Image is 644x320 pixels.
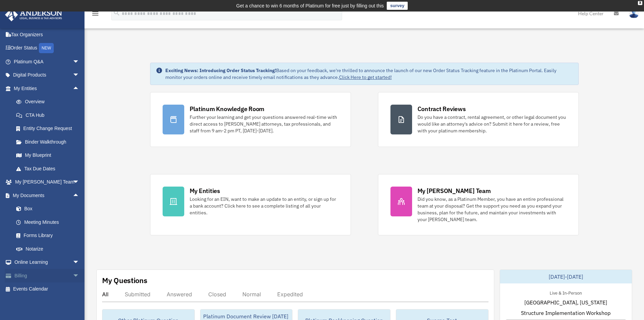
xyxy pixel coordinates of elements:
a: survey [387,2,408,10]
a: Online Learningarrow_drop_down [5,256,90,269]
div: Get a chance to win 6 months of Platinum for free just by filling out this [236,2,384,10]
span: [GEOGRAPHIC_DATA], [US_STATE] [524,298,607,306]
div: Contract Reviews [418,105,466,113]
a: Billingarrow_drop_down [5,269,90,282]
span: arrow_drop_down [73,256,86,270]
div: Submitted [125,291,150,298]
div: Live & In-Person [544,289,587,296]
a: Click Here to get started! [339,74,392,80]
a: Box [9,202,90,216]
img: User Pic [629,8,639,18]
div: Closed [208,291,226,298]
strong: Exciting News: Introducing Order Status Tracking! [165,67,276,73]
div: My Entities [190,187,220,195]
a: Order StatusNEW [5,41,90,55]
a: CTA Hub [9,108,90,122]
span: arrow_drop_down [73,269,86,283]
a: My Entities Looking for an EIN, want to make an update to an entity, or sign up for a bank accoun... [150,174,351,235]
a: Tax Due Dates [9,162,90,175]
div: Expedited [277,291,303,298]
div: My Questions [102,275,147,285]
a: My Blueprint [9,149,90,162]
a: Platinum Q&Aarrow_drop_down [5,55,90,68]
span: arrow_drop_down [73,55,86,69]
div: Do you have a contract, rental agreement, or other legal document you would like an attorney's ad... [418,114,566,134]
span: arrow_drop_down [73,68,86,82]
a: menu [91,12,99,18]
div: [DATE]-[DATE] [500,270,632,283]
span: arrow_drop_up [73,189,86,202]
a: Entity Change Request [9,122,90,135]
span: Structure Implementation Workshop [521,309,611,317]
div: Based on your feedback, we're thrilled to announce the launch of our new Order Status Tracking fe... [165,67,573,81]
a: Meeting Minutes [9,215,90,229]
a: Forms Library [9,229,90,242]
div: close [638,1,642,5]
a: Events Calendar [5,282,90,296]
div: Normal [242,291,261,298]
i: menu [91,9,99,18]
a: My [PERSON_NAME] Teamarrow_drop_down [5,175,90,189]
div: All [102,291,109,298]
div: Did you know, as a Platinum Member, you have an entire professional team at your disposal? Get th... [418,196,566,223]
a: Platinum Knowledge Room Further your learning and get your questions answered real-time with dire... [150,92,351,147]
a: My [PERSON_NAME] Team Did you know, as a Platinum Member, you have an entire professional team at... [378,174,579,235]
span: arrow_drop_down [73,175,86,189]
a: My Entitiesarrow_drop_up [5,82,90,95]
a: Digital Productsarrow_drop_down [5,68,90,82]
a: My Documentsarrow_drop_up [5,189,90,202]
div: My [PERSON_NAME] Team [418,187,491,195]
a: Notarize [9,242,90,256]
div: NEW [39,43,54,53]
img: Anderson Advisors Platinum Portal [3,8,64,21]
div: Answered [167,291,192,298]
div: Further your learning and get your questions answered real-time with direct access to [PERSON_NAM... [190,114,338,134]
div: Platinum Knowledge Room [190,105,265,113]
div: Looking for an EIN, want to make an update to an entity, or sign up for a bank account? Click her... [190,196,338,216]
a: Binder Walkthrough [9,135,90,149]
a: Contract Reviews Do you have a contract, rental agreement, or other legal document you would like... [378,92,579,147]
i: search [113,9,120,17]
a: Overview [9,95,90,109]
span: arrow_drop_up [73,82,86,95]
a: Tax Organizers [5,28,90,41]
